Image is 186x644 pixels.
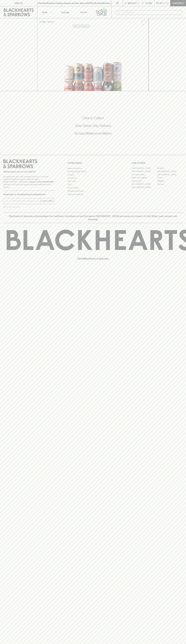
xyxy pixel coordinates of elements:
[5,215,181,221] p: Blackhearts & Sparrows acknowledges the traditional Custodians of land throughout [GEOGRAPHIC_DAT...
[3,175,54,188] p: It is against the law to sell or supply alcohol to, or to obtain alcohol on behalf of a person un...
[3,170,54,173] p: Sibling owned and run since [DATE]
[132,186,157,189] a: [GEOGRAPHIC_DATA]
[80,11,87,14] p: Stores
[172,2,184,5] p: Checkout
[37,6,56,18] button: Shop
[3,105,183,150] div: Call to action block
[121,10,181,15] input: Try "Pinot noir"
[132,167,157,170] a: [GEOGRAPHIC_DATA]
[39,21,46,23] a: HOME
[56,6,74,18] a: Tastings
[68,189,119,193] a: Shipping Information
[132,176,157,179] a: [PERSON_NAME]
[68,161,119,165] p: OTHER AREAS
[68,177,119,180] a: Contact Us
[61,11,69,14] p: Tastings
[73,25,90,28] button: Add to wishlist
[3,116,183,120] h5: Click & Collect
[5,199,41,203] input: e.g. jane@blackheartsandsparrows.com.au
[157,170,183,173] a: [GEOGRAPHIC_DATA]
[68,183,119,186] a: FAQ's
[3,193,54,196] p: Subscribe to The Blackhearts Newsletter
[132,161,183,165] p: OUR STORES
[140,19,147,26] button: Add to wishlist
[157,173,183,176] a: [GEOGRAPHIC_DATA]
[132,173,157,176] a: Brunswick West
[145,2,152,5] p: Login
[68,193,119,196] a: Terms & Conditions
[29,181,54,183] strong: Liquor License #32064953
[157,167,183,170] a: Braddon
[157,176,183,179] a: Fitzroy
[68,173,119,176] a: Careers
[157,179,183,183] a: Geelong
[157,183,183,186] a: Prahran
[14,2,23,5] p: FIND US
[68,180,119,183] a: Gift Cards
[42,11,47,14] p: Shop
[3,123,183,128] h5: Uber Same-Day Delivery
[37,27,149,91] img: 34220.png
[132,179,157,183] a: Fitzroy North
[68,186,119,189] a: Privacy Policy
[41,198,54,204] button: SUBSCRIBE
[68,170,119,173] a: Business & Bulk Gifting
[48,21,53,23] a: SHOP
[132,183,157,186] a: [GEOGRAPHIC_DATA]
[167,2,168,4] p: 0
[156,2,162,5] p: $0.00
[128,2,138,5] p: Wishlist
[74,6,93,18] a: Stores
[68,167,119,170] a: Bottle Drop FAQ's
[132,170,157,173] a: [GEOGRAPHIC_DATA]
[42,199,53,203] p: SUBSCRIBE
[3,131,183,136] h5: Across Melbourne Metro
[3,206,54,208] p: We will never spam you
